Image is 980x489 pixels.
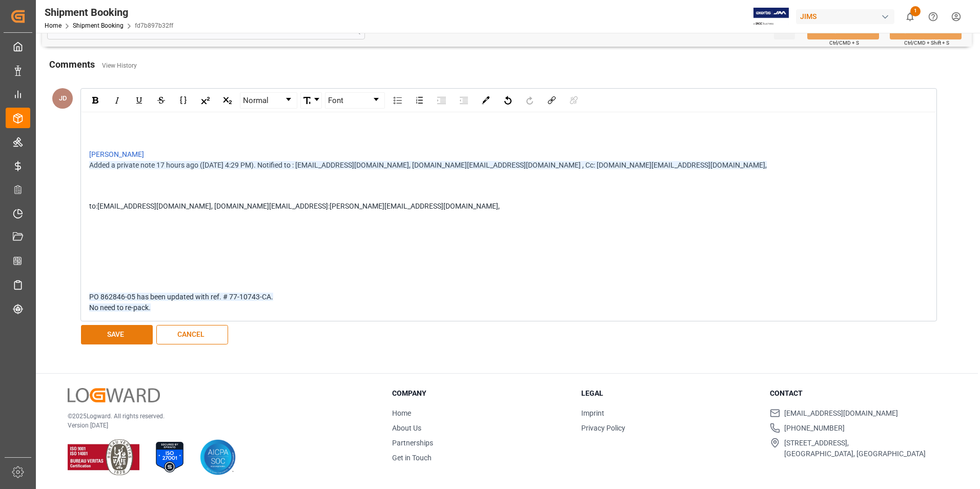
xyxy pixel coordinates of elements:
button: CANCEL [156,325,228,344]
a: Imprint [581,409,604,417]
div: rdw-font-family-control [323,92,386,109]
a: Font [325,93,384,108]
span: Ctrl/CMD + Shift + S [904,39,949,47]
div: rdw-wrapper [81,89,936,320]
span: [EMAIL_ADDRESS][DOMAIN_NAME] [784,408,898,419]
div: rdw-block-control [238,92,299,109]
a: Partnerships [392,439,433,447]
button: JIMS [796,7,899,26]
div: Ordered [411,93,428,108]
div: Italic [108,93,126,108]
img: AICPA SOC [200,439,236,475]
h3: Legal [581,388,758,399]
div: rdw-history-control [497,92,541,109]
div: rdw-inline-control [84,92,238,109]
img: Exertis%20JAM%20-%20Email%20Logo.jpg_1722504956.jpg [753,8,789,26]
span: Normal [243,95,269,107]
button: show 1 new notifications [899,5,922,28]
div: Subscript [218,93,236,108]
a: Home [392,409,411,417]
div: Outdent [455,93,473,108]
a: About Us [392,424,421,432]
span: [PHONE_NUMBER] [784,423,845,434]
div: rdw-link-control [541,92,585,109]
h3: Company [392,388,568,399]
a: Block Type [240,93,297,108]
div: Undo [499,93,517,108]
button: SAVE [81,325,153,344]
div: rdw-color-picker [475,92,497,109]
a: Get in Touch [392,454,432,462]
div: Underline [130,93,148,108]
img: Logward Logo [68,388,160,403]
h3: Contact [770,388,946,399]
span: to:[EMAIL_ADDRESS][DOMAIN_NAME], [DOMAIN_NAME][EMAIL_ADDRESS]:[PERSON_NAME][EMAIL_ADDRESS][DOMAIN... [89,202,500,210]
a: Font Size [301,93,321,108]
span: Ctrl/CMD + S [829,39,859,47]
div: rdw-dropdown [300,92,322,109]
a: Privacy Policy [581,424,625,432]
div: rdw-dropdown [240,92,297,109]
div: rdw-font-size-control [299,92,323,109]
span: JD [59,94,67,102]
a: View History [102,62,137,69]
div: Shipment Booking [45,5,173,20]
div: rdw-editor [89,119,929,313]
span: Added a private note 17 hours ago ([DATE] 4:29 PM). Notified to : [EMAIL_ADDRESS][DOMAIN_NAME], [... [89,161,767,169]
h2: Comments [49,57,95,71]
div: JIMS [796,9,894,24]
div: Unlink [565,93,583,108]
a: [PERSON_NAME] [89,151,144,158]
span: [PERSON_NAME] [89,150,144,158]
button: Help Center [922,5,945,28]
a: Shipment Booking [73,22,124,29]
div: rdw-list-control [386,92,475,109]
p: © 2025 Logward. All rights reserved. [68,412,366,421]
div: Monospace [174,93,192,108]
div: Bold [86,93,104,108]
div: Redo [521,93,539,108]
div: rdw-toolbar [81,89,936,112]
span: PO 862846-05 has been updated with ref. # 77-10743-CA. [89,293,273,301]
span: [STREET_ADDRESS], [GEOGRAPHIC_DATA], [GEOGRAPHIC_DATA] [784,438,926,459]
img: ISO 27001 Certification [152,439,188,475]
div: Indent [433,93,451,108]
div: rdw-dropdown [325,92,385,109]
span: No need to re-pack. [89,303,151,312]
p: Version [DATE] [68,421,366,430]
div: Strikethrough [152,93,170,108]
a: Home [45,22,62,29]
span: 1 [910,6,921,16]
div: Link [543,93,561,108]
div: Superscript [196,93,214,108]
span: Font [328,95,343,107]
img: ISO 9001 & ISO 14001 Certification [68,439,139,475]
div: Unordered [389,93,406,108]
